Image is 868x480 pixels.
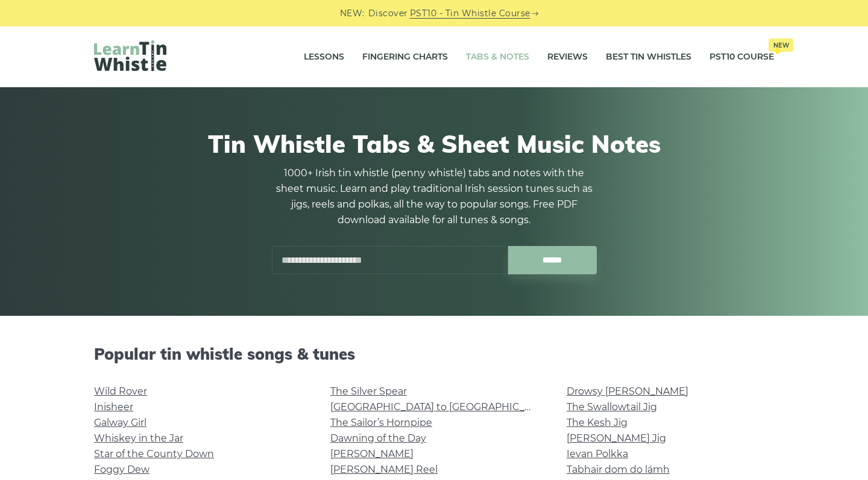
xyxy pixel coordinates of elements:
a: The Kesh Jig [567,417,627,428]
a: Ievan Polkka [567,448,628,460]
a: Reviews [547,42,588,72]
a: Galway Girl [94,417,146,428]
p: 1000+ Irish tin whistle (penny whistle) tabs and notes with the sheet music. Learn and play tradi... [271,165,597,228]
a: Inisheer [94,401,133,413]
img: LearnTinWhistle.com [94,40,166,71]
a: Foggy Dew [94,464,149,475]
a: [PERSON_NAME] Jig [567,432,666,444]
a: Star of the County Down [94,448,214,460]
a: Wild Rover [94,386,147,397]
a: The Sailor’s Hornpipe [330,417,432,428]
h2: Popular tin whistle songs & tunes [94,345,774,363]
a: The Swallowtail Jig [567,401,657,413]
a: Best Tin Whistles [606,42,691,72]
a: Tabhair dom do lámh [567,464,670,475]
a: [PERSON_NAME] [330,448,414,460]
a: [GEOGRAPHIC_DATA] to [GEOGRAPHIC_DATA] [330,401,553,413]
a: Whiskey in the Jar [94,432,183,444]
a: Fingering Charts [362,42,448,72]
span: New [769,38,793,52]
a: Dawning of the Day [330,432,426,444]
a: Drowsy [PERSON_NAME] [567,386,688,397]
a: The Silver Spear [330,386,407,397]
a: Tabs & Notes [466,42,529,72]
h1: Tin Whistle Tabs & Sheet Music Notes [94,129,774,158]
a: PST10 CourseNew [709,42,774,72]
a: Lessons [304,42,344,72]
a: [PERSON_NAME] Reel [330,464,438,475]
